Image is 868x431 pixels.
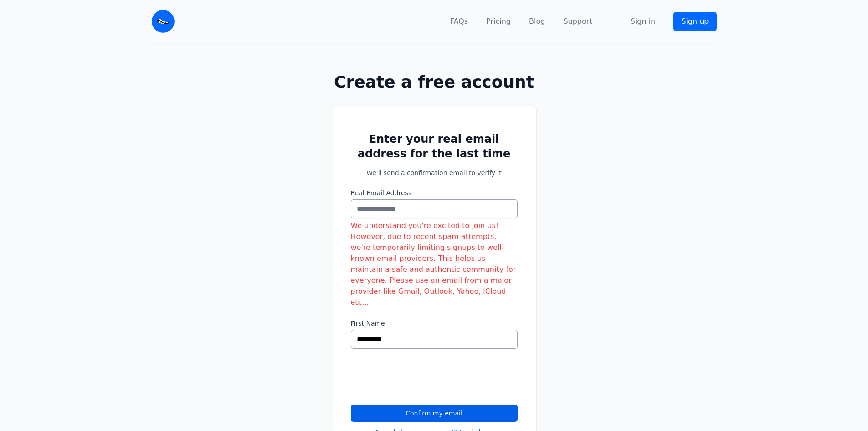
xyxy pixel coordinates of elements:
[673,12,716,31] a: Sign up
[351,132,518,161] h2: Enter your real email address for the last time
[351,319,518,328] label: First Name
[351,168,518,177] p: We'll send a confirmation email to verify it
[631,16,656,27] a: Sign in
[529,16,545,27] a: Blog
[351,220,518,308] div: We understand you're excited to join us! However, due to recent spam attempts, we're temporarily ...
[351,405,518,422] button: Confirm my email
[486,16,511,27] a: Pricing
[303,73,565,91] h1: Create a free account
[351,188,518,197] label: Real Email Address
[563,16,592,27] a: Support
[152,10,175,33] img: Email Monster
[351,360,489,395] iframe: reCAPTCHA
[450,16,468,27] a: FAQs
